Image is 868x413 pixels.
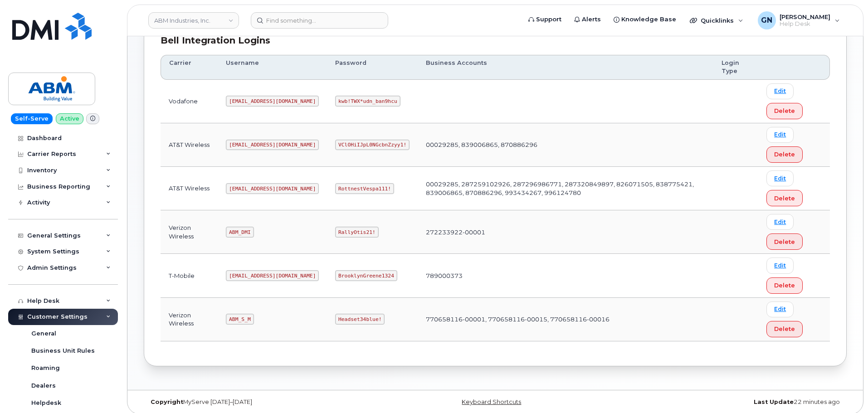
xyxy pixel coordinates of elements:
span: Delete [774,238,795,246]
td: AT&T Wireless [161,123,218,167]
th: Carrier [161,55,218,80]
td: Vodafone [161,80,218,123]
code: [EMAIL_ADDRESS][DOMAIN_NAME] [226,96,319,107]
a: Knowledge Base [607,10,683,29]
td: AT&T Wireless [161,167,218,210]
span: Alerts [582,15,601,24]
td: 272233922-00001 [418,210,713,254]
div: Geoffrey Newport [751,11,846,29]
span: Support [536,15,561,24]
span: Knowledge Base [621,15,676,24]
code: [EMAIL_ADDRESS][DOMAIN_NAME] [226,270,319,281]
td: 00029285, 287259102926, 287296986771, 287320849897, 826071505, 838775421, 839006865, 870886296, 9... [418,167,713,210]
code: RallyOtis21! [335,227,378,238]
a: Edit [766,214,794,230]
td: T-Mobile [161,254,218,297]
th: Login Type [713,55,758,80]
code: ABM_DMI [226,227,254,238]
code: BrooklynGreene1324 [335,270,397,281]
a: Keyboard Shortcuts [462,398,521,405]
code: Headset34blue! [335,314,385,325]
th: Username [218,55,327,80]
button: Delete [766,277,803,294]
a: Edit [766,301,794,317]
a: Edit [766,170,794,186]
strong: Last Update [754,398,794,405]
a: Edit [766,258,794,273]
strong: Copyright [151,398,183,405]
div: Bell Integration Logins [161,34,830,47]
span: Delete [774,150,795,159]
code: [EMAIL_ADDRESS][DOMAIN_NAME] [226,140,319,151]
code: [EMAIL_ADDRESS][DOMAIN_NAME] [226,183,319,194]
span: Delete [774,107,795,115]
div: 22 minutes ago [612,398,847,406]
button: Delete [766,146,803,163]
td: 770658116-00001, 770658116-00015, 770658116-00016 [418,298,713,341]
td: Verizon Wireless [161,298,218,341]
a: Support [522,10,568,29]
button: Delete [766,190,803,206]
span: [PERSON_NAME] [780,13,830,20]
th: Password [327,55,418,80]
button: Delete [766,233,803,250]
span: Delete [774,194,795,203]
code: kwb!TWX*udn_ban9hcu [335,96,400,107]
code: ABM_S_M [226,314,254,325]
td: 789000373 [418,254,713,297]
span: Delete [774,281,795,290]
button: Delete [766,321,803,337]
input: Find something... [251,12,388,29]
a: Edit [766,83,794,99]
th: Business Accounts [418,55,713,80]
span: Help Desk [780,20,830,28]
code: VClOHiIJpL0NGcbnZzyy1! [335,140,410,151]
span: Quicklinks [701,17,734,24]
td: 00029285, 839006865, 870886296 [418,123,713,167]
code: RottnestVespa111! [335,183,394,194]
div: Quicklinks [683,11,750,29]
a: Alerts [568,10,607,29]
span: GN [761,15,772,26]
span: Delete [774,325,795,333]
a: Edit [766,127,794,143]
div: MyServe [DATE]–[DATE] [144,398,378,406]
a: ABM Industries, Inc. [148,12,239,29]
td: Verizon Wireless [161,210,218,254]
button: Delete [766,103,803,119]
